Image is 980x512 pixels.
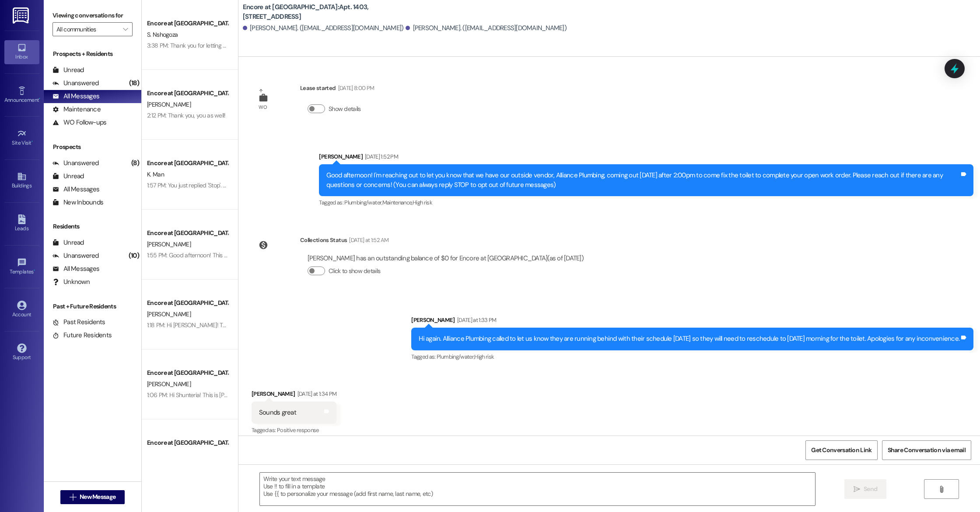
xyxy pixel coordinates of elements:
[4,212,39,235] a: Leads
[52,66,84,75] div: Unread
[123,26,128,33] i: 
[147,19,228,28] div: Encore at [GEOGRAPHIC_DATA]
[419,334,959,343] div: Hi again. Alliance Plumbing called to let us know they are running behind with their schedule [DA...
[52,105,101,114] div: Maintenance
[147,100,191,108] span: [PERSON_NAME]
[938,486,945,493] i: 
[52,159,99,168] div: Unanswered
[147,181,478,189] div: 1:57 PM: You just replied 'Stop'. Are you sure you want to opt out of this thread? Please reply w...
[295,389,337,398] div: [DATE] at 1:34 PM
[854,486,860,493] i: 
[329,266,380,276] label: Click to show details
[52,264,99,273] div: All Messages
[406,24,567,33] div: [PERSON_NAME]. ([EMAIL_ADDRESS][DOMAIN_NAME])
[4,298,39,322] a: Account
[300,83,374,96] div: Lease started
[13,7,31,24] img: ResiDesk Logo
[277,426,319,434] span: Positive response
[805,440,877,460] button: Get Conversation Link
[52,238,84,247] div: Unread
[413,199,432,206] span: High risk
[844,479,887,499] button: Send
[52,277,90,287] div: Unknown
[347,235,388,245] div: [DATE] at 1:52 AM
[70,494,76,501] i: 
[319,196,973,209] div: Tagged as:
[147,31,178,38] span: S. Nshogoza
[147,111,226,119] div: 2:12 PM: Thank you, you as well!
[52,79,99,88] div: Unanswered
[147,450,191,458] span: [PERSON_NAME]
[31,138,33,145] span: •
[259,103,267,112] div: WO
[34,267,35,273] span: •
[4,169,39,193] a: Buildings
[329,104,361,114] label: Show details
[44,302,141,311] div: Past + Future Residents
[129,156,141,170] div: (8)
[39,96,40,102] span: •
[300,235,347,245] div: Collections Status
[147,228,228,238] div: Encore at [GEOGRAPHIC_DATA]
[52,118,106,127] div: WO Follow-ups
[382,199,413,206] span: Maintenance ,
[147,368,228,377] div: Encore at [GEOGRAPHIC_DATA]
[252,424,337,436] div: Tagged as:
[243,24,404,33] div: [PERSON_NAME]. ([EMAIL_ADDRESS][DOMAIN_NAME])
[319,152,973,164] div: [PERSON_NAME]
[80,492,115,502] span: New Message
[147,89,228,98] div: Encore at [GEOGRAPHIC_DATA]
[363,152,398,161] div: [DATE] 1:52 PM
[147,438,228,447] div: Encore at [GEOGRAPHIC_DATA]
[243,3,418,21] b: Encore at [GEOGRAPHIC_DATA]: Apt. 1403, [STREET_ADDRESS]
[4,126,39,150] a: Site Visit •
[52,9,133,22] label: Viewing conversations for
[437,353,474,360] span: Plumbing/water ,
[52,92,99,101] div: All Messages
[326,171,959,190] div: Good afternoon! I'm reaching out to let you know that we have our outside vendor, Alliance Plumbi...
[44,49,141,59] div: Prospects + Residents
[126,249,141,263] div: (10)
[44,142,141,152] div: Prospects
[147,42,421,49] div: 3:38 PM: Thank you for letting me know! I'll take you off our contact list and I hope you have a ...
[147,310,191,318] span: [PERSON_NAME]
[52,198,103,207] div: New Inbounds
[147,380,191,388] span: [PERSON_NAME]
[882,440,971,460] button: Share Conversation via email
[411,315,973,328] div: [PERSON_NAME]
[147,240,191,248] span: [PERSON_NAME]
[60,490,125,504] button: New Message
[127,76,141,90] div: (18)
[411,350,973,363] div: Tagged as:
[259,408,296,417] div: Sounds great
[888,446,966,455] span: Share Conversation via email
[811,446,871,455] span: Get Conversation Link
[308,254,584,263] div: [PERSON_NAME] has an outstanding balance of $0 for Encore at [GEOGRAPHIC_DATA] (as of [DATE])
[252,389,337,401] div: [PERSON_NAME]
[147,159,228,168] div: Encore at [GEOGRAPHIC_DATA]
[147,170,164,178] span: K. Man
[52,185,99,194] div: All Messages
[147,298,228,308] div: Encore at [GEOGRAPHIC_DATA]
[4,40,39,64] a: Inbox
[44,222,141,231] div: Residents
[336,83,374,93] div: [DATE] 8:00 PM
[455,315,497,325] div: [DATE] at 1:33 PM
[52,331,112,340] div: Future Residents
[344,199,382,206] span: Plumbing/water ,
[56,22,119,36] input: All communities
[474,353,494,360] span: High risk
[52,172,84,181] div: Unread
[52,251,99,260] div: Unanswered
[4,255,39,279] a: Templates •
[4,341,39,364] a: Support
[52,318,105,327] div: Past Residents
[864,484,877,494] span: Send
